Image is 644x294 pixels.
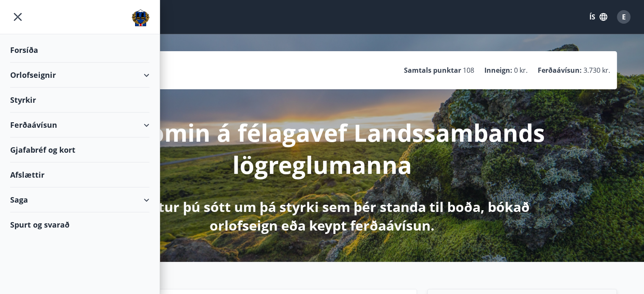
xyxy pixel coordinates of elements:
[10,187,149,212] div: Saga
[99,116,546,181] p: Velkomin á félagavef Landssambands lögreglumanna
[10,9,25,25] button: menu
[10,88,149,113] div: Styrkir
[583,66,610,75] span: 3.730 kr.
[622,12,626,22] span: E
[10,212,149,237] div: Spurt og svarað
[10,38,149,63] div: Forsíða
[463,66,474,75] span: 108
[10,137,149,162] div: Gjafabréf og kort
[10,113,149,137] div: Ferðaávísun
[585,9,612,25] button: ÍS
[132,9,149,26] img: union_logo
[514,66,528,75] span: 0 kr.
[614,7,634,27] button: E
[484,66,512,75] p: Inneign :
[99,198,546,235] p: Hér getur þú sótt um þá styrki sem þér standa til boða, bókað orlofseign eða keypt ferðaávísun.
[404,66,461,75] p: Samtals punktar
[538,66,582,75] p: Ferðaávísun :
[10,63,149,88] div: Orlofseignir
[10,162,149,187] div: Afslættir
